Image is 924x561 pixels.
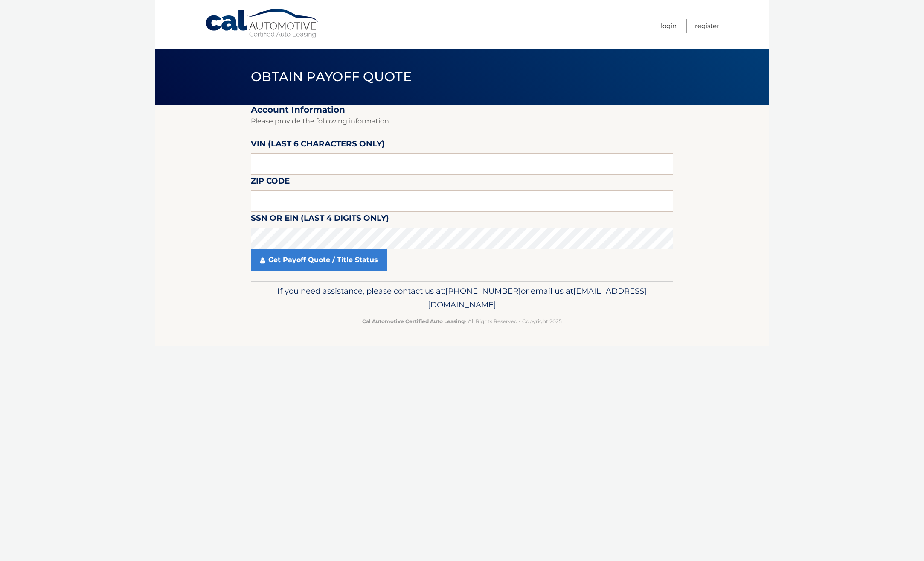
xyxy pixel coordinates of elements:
[251,115,673,127] p: Please provide the following information.
[251,175,290,190] label: Zip Code
[251,137,385,153] label: VIN (last 6 characters only)
[256,317,668,326] p: - All Rights Reserved - Copyright 2025
[205,9,320,39] a: Cal Automotive
[445,286,521,296] span: [PHONE_NUMBER]
[251,249,387,271] a: Get Payoff Quote / Title Status
[256,284,668,312] p: If you need assistance, please contact us at: or email us at
[251,105,673,115] h2: Account Information
[362,318,465,324] strong: Cal Automotive Certified Auto Leasing
[251,69,412,85] span: Obtain Payoff Quote
[661,19,677,33] a: Login
[695,19,719,33] a: Register
[251,212,389,228] label: SSN or EIN (last 4 digits only)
